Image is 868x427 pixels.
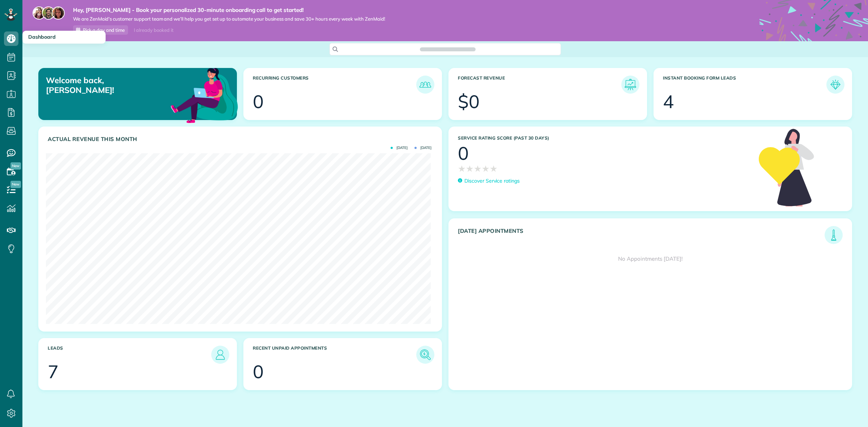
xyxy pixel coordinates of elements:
[826,228,841,242] img: icon_todays_appointments-901f7ab196bb0bea1936b74009e4eb5ffbc2d2711fa7634e0d609ed5ef32b18b.png
[48,136,434,142] h3: Actual Revenue this month
[33,7,46,20] img: maria-72a9807cf96188c08ef61303f053569d2e2a8a1cde33d635c8a3ac13582a053d.jpg
[253,93,264,111] div: 0
[418,77,433,92] img: icon_recurring_customers-cf858462ba22bcd05b5a5880d41d6543d210077de5bb9ebc9590e49fd87d84ed.png
[458,144,469,162] div: 0
[28,34,56,40] span: Dashboard
[213,347,227,362] img: icon_leads-1bed01f49abd5b7fead27621c3d59655bb73ed531f8eeb49469d10e621d6b896.png
[10,181,21,188] span: New
[482,162,490,175] span: ★
[414,146,431,150] span: [DATE]
[458,93,480,111] div: $0
[253,363,264,381] div: 0
[83,27,125,33] span: Pick a day and time
[458,228,825,244] h3: [DATE] Appointments
[73,7,385,14] strong: Hey, [PERSON_NAME] - Book your personalized 30-minute onboarding call to get started!
[449,244,852,274] div: No Appointments [DATE]!
[73,16,385,22] span: We are ZenMaid’s customer support team and we’ll help you get set up to automate your business an...
[458,136,752,141] h3: Service Rating score (past 30 days)
[418,347,433,362] img: icon_unpaid_appointments-47b8ce3997adf2238b356f14209ab4cced10bd1f174958f3ca8f1d0dd7fffeee.png
[427,46,468,53] span: Search ZenMaid…
[828,77,843,92] img: icon_form_leads-04211a6a04a5b2264e4ee56bc0799ec3eb69b7e499cbb523a139df1d13a81ae0.png
[52,7,65,20] img: michelle-19f622bdf1676172e81f8f8fba1fb50e276960ebfe0243fe18214015130c80e4.jpg
[169,60,239,130] img: dashboard_welcome-42a62b7d889689a78055ac9021e634bf52bae3f8056760290aed330b23ab8690.png
[73,25,128,35] a: Pick a day and time
[474,162,482,175] span: ★
[458,76,621,94] h3: Forecast Revenue
[42,7,55,20] img: jorge-587dff0eeaa6aab1f244e6dc62b8924c3b6ad411094392a53c71c6c4a576187d.jpg
[10,162,21,170] span: New
[391,146,408,150] span: [DATE]
[48,346,211,364] h3: Leads
[663,76,826,94] h3: Instant Booking Form Leads
[129,26,178,35] div: I already booked it
[466,162,474,175] span: ★
[253,346,416,364] h3: Recent unpaid appointments
[623,77,638,92] img: icon_forecast_revenue-8c13a41c7ed35a8dcfafea3cbb826a0462acb37728057bba2d056411b612bbbe.png
[663,93,674,111] div: 4
[464,177,520,185] p: Discover Service ratings
[458,162,466,175] span: ★
[458,177,520,185] a: Discover Service ratings
[46,76,174,95] p: Welcome back, [PERSON_NAME]!
[48,363,59,381] div: 7
[253,76,416,94] h3: Recurring Customers
[490,162,498,175] span: ★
